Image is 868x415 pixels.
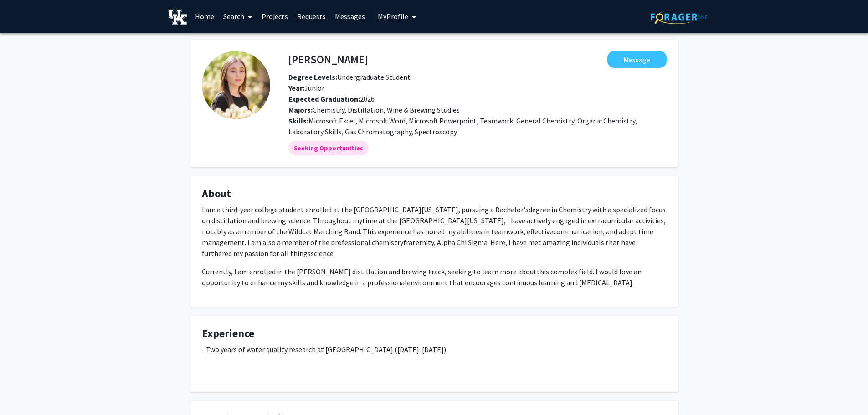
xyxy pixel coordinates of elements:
[651,10,708,24] img: ForagerOne Logo
[202,187,667,200] h4: About
[407,278,634,287] span: environment that encourages continuous learning and [MEDICAL_DATA].
[202,227,653,247] span: communication, and adept time management. I am also a member of the professional chemistry
[313,105,460,114] span: Chemistry , Distillation, Wine & Brewing Studies
[288,72,337,82] b: Degree Levels:
[202,327,667,340] h4: Experience
[202,204,667,259] p: I am a third-year college student enrolled at the [GEOGRAPHIC_DATA][US_STATE], pursuing a Bachelor's
[288,83,324,92] span: Junior
[288,83,304,92] b: Year:
[202,267,642,287] span: this complex field. I would love an opportunity to enhance my skills and knowledge in a professional
[7,374,39,408] iframe: Chat
[202,216,666,236] span: time at the [GEOGRAPHIC_DATA][US_STATE], I have actively engaged in extracurricular activities, n...
[219,0,257,32] a: Search
[168,9,187,25] img: University of Kentucky Logo
[288,141,369,155] mat-chip: Seeking Opportunities
[288,116,308,125] b: Skills:
[288,94,375,103] span: 2026
[202,344,667,355] p: - Two years of water quality research at [GEOGRAPHIC_DATA] ([DATE]-[DATE])
[288,94,360,103] b: Expected Graduation:
[378,12,408,21] span: My Profile
[607,51,667,68] button: Message Paige Tryon
[202,238,636,258] span: fraternity, Alpha Chi Sigma. Here, I have met amazing individuals that have furthered my passion ...
[288,116,637,136] span: Microsoft Excel, Microsoft Word, Microsoft Powerpoint, Teamwork, General Chemistry, Organic Chemi...
[288,72,411,82] span: Undergraduate Student
[330,0,370,32] a: Messages
[288,105,313,114] b: Majors:
[293,0,330,32] a: Requests
[202,266,667,288] p: Currently, I am enrolled in the [PERSON_NAME] distillation and brewing track, seeking to learn mo...
[311,249,335,258] span: science.
[240,227,553,236] span: member of the Wildcat Marching Band. This experience has honed my abilities in teamwork, effective
[288,51,368,68] h4: [PERSON_NAME]
[257,0,293,32] a: Projects
[202,205,666,225] span: degree in Chemistry with a specialized focus on distillation and brewing science. Throughout my
[202,51,270,119] img: Profile Picture
[190,0,219,32] a: Home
